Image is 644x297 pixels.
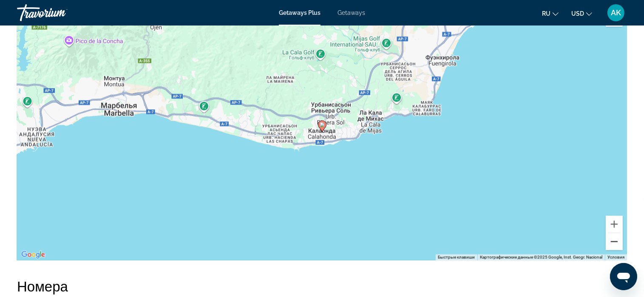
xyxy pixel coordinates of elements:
iframe: Кнопка запуска окна обмена сообщениями [610,263,637,290]
button: Увеличить [606,216,623,233]
a: Открыть эту область в Google Картах (в новом окне) [19,249,47,260]
a: Условия (ссылка откроется в новой вкладке) [607,255,624,260]
a: Getaways [338,9,365,16]
h2: Номера [17,277,627,294]
button: Change currency [571,7,592,20]
span: Картографические данные ©2025 Google, Inst. Geogr. Nacional [480,255,602,260]
img: Google [19,249,47,260]
button: Уменьшить [606,233,623,250]
a: Travorium [17,2,102,24]
button: Быстрые клавиши [438,255,475,260]
span: USD [571,10,584,17]
button: Change language [542,7,559,20]
span: AK [611,8,621,17]
a: Getaways Plus [279,9,321,16]
button: User Menu [605,4,627,22]
span: ru [542,10,550,17]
